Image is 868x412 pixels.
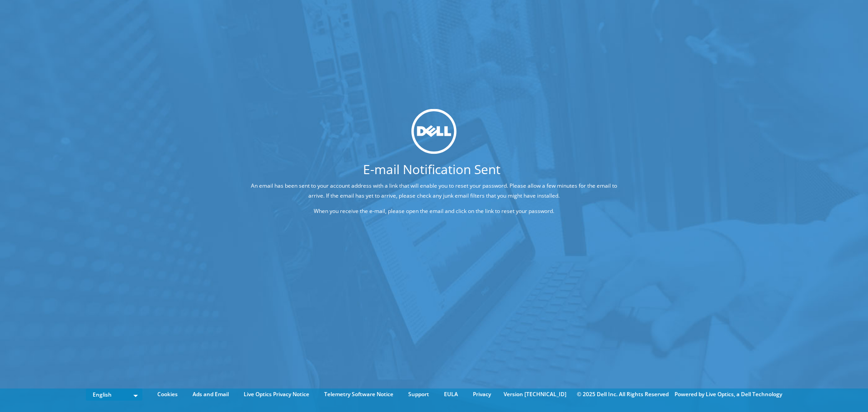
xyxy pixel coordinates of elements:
[466,389,498,399] a: Privacy
[572,389,673,399] li: © 2025 Dell Inc. All Rights Reserved
[499,389,571,399] li: Version [TECHNICAL_ID]
[675,389,782,399] li: Powered by Live Optics, a Dell Technology
[317,389,400,399] a: Telemetry Software Notice
[251,181,617,201] p: An email has been sent to your account address with a link that will enable you to reset your pas...
[186,389,236,399] a: Ads and Email
[237,389,316,399] a: Live Optics Privacy Notice
[151,389,184,399] a: Cookies
[437,389,465,399] a: EULA
[217,163,646,175] h1: E-mail Notification Sent
[411,109,457,154] img: dell_svg_logo.svg
[401,389,436,399] a: Support
[251,206,617,216] p: When you receive the e-mail, please open the email and click on the link to reset your password.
